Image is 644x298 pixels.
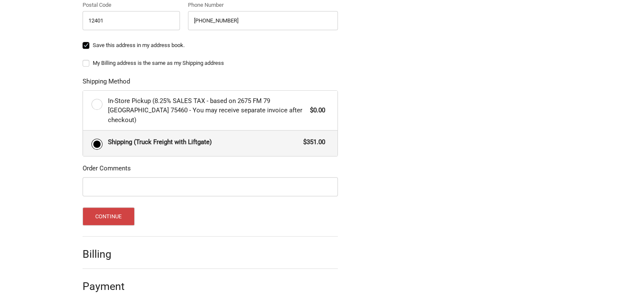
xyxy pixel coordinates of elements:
[188,1,338,9] label: Phone Number
[108,96,306,125] span: In-Store Pickup (8.25% SALES TAX - based on 2675 FM 79 [GEOGRAPHIC_DATA] 75460 - You may receive ...
[299,137,325,147] span: $351.00
[108,137,299,147] span: Shipping (Truck Freight with Liftgate)
[83,280,132,293] h2: Payment
[83,77,130,90] legend: Shipping Method
[83,42,338,49] label: Save this address in my address book.
[83,164,131,177] legend: Order Comments
[83,248,132,261] h2: Billing
[602,257,644,298] iframe: Chat Widget
[306,106,325,115] span: $0.00
[83,1,180,9] label: Postal Code
[83,60,338,67] label: My Billing address is the same as my Shipping address
[83,207,135,226] button: Continue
